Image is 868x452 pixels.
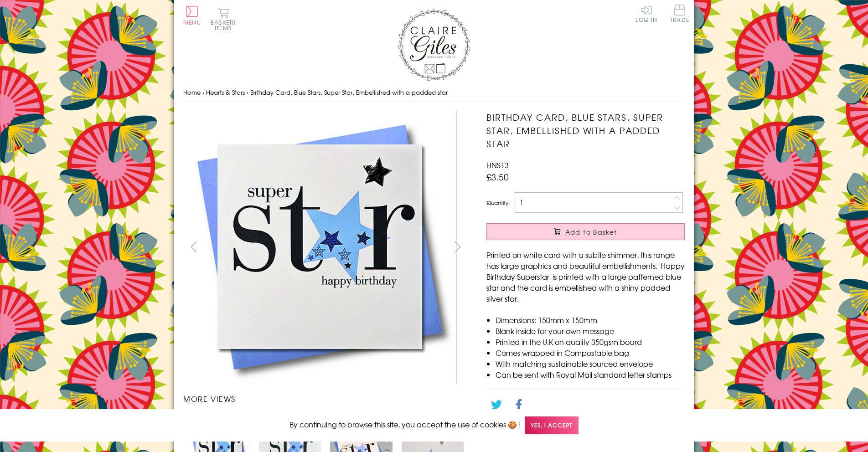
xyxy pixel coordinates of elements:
h1: Birthday Card, Blue Stars, Super Star, Embellished with a padded star [486,111,685,150]
h3: More views [183,393,468,404]
span: › [247,88,248,97]
a: Trade [670,5,689,24]
span: Menu [183,18,201,26]
span: Add to Basket [565,227,617,236]
li: With matching sustainable sourced envelope [496,358,685,369]
li: Can be sent with Royal Mail standard letter stamps [496,369,685,380]
p: Printed on white card with a subtle shimmer, this range has large graphics and beautiful embellis... [486,249,685,304]
span: Birthday Card, Blue Stars, Super Star, Embellished with a padded star [250,88,448,97]
button: Basket0 items [211,7,236,31]
button: Add to Basket [486,223,685,240]
img: Birthday Card, Blue Stars, Super Star, Embellished with a padded star [183,111,457,384]
button: Menu [183,6,201,25]
img: Claire Giles Greetings Cards [398,9,470,81]
span: Yes, I accept [525,416,579,434]
button: next [448,236,468,257]
li: Dimensions: 150mm x 150mm [496,314,685,325]
span: Trade [670,5,689,22]
li: Printed in the U.K on quality 350gsm board [496,336,685,347]
label: Quantity [486,199,508,207]
nav: breadcrumbs [183,83,685,102]
a: Home [183,88,201,97]
button: prev [183,236,204,257]
span: › [202,88,204,97]
span: £3.50 [486,170,509,183]
a: Log In [635,5,657,22]
span: HNS13 [486,159,509,170]
span: 0 items [215,18,236,32]
img: Birthday Card, Blue Stars, Super Star, Embellished with a padded star [468,111,742,384]
li: Comes wrapped in Compostable bag [496,347,685,358]
a: Hearts & Stars [206,88,245,97]
li: Blank inside for your own message [496,325,685,336]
